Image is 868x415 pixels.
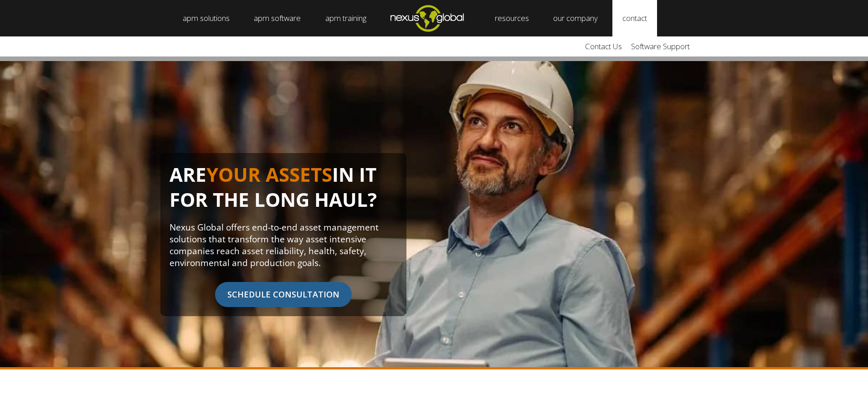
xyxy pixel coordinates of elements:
[169,221,397,269] p: Nexus Global offers end-to-end asset management solutions that transform the way asset intensive ...
[627,36,694,56] a: Software Support
[169,162,397,221] h1: ARE IN IT FOR THE LONG HAUL?
[215,282,352,307] span: SCHEDULE CONSULTATION
[580,36,627,56] a: Contact Us
[206,161,332,187] span: YOUR ASSETS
